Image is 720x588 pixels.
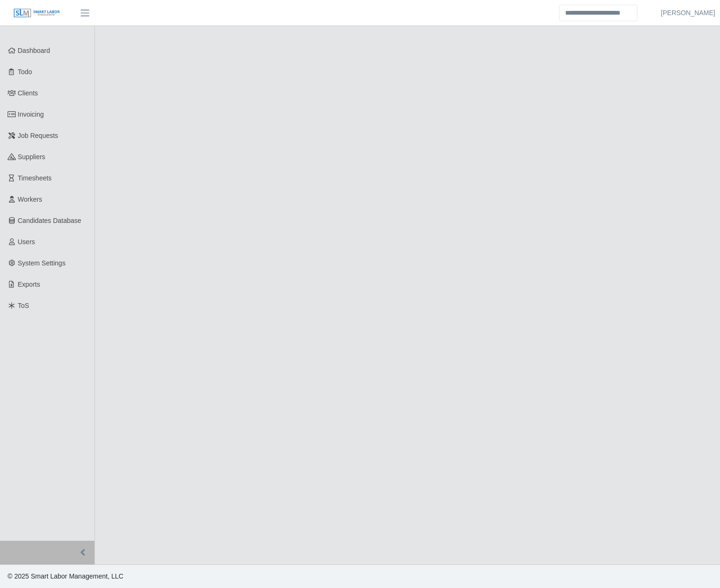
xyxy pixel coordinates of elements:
[18,217,82,224] span: Candidates Database
[18,259,66,267] span: System Settings
[661,8,715,18] a: [PERSON_NAME]
[18,238,35,246] span: Users
[18,174,52,182] span: Timesheets
[18,47,51,54] span: Dashboard
[18,68,32,76] span: Todo
[18,111,44,118] span: Invoicing
[18,196,42,203] span: Workers
[8,572,123,580] span: © 2025 Smart Labor Management, LLC
[18,302,29,309] span: ToS
[18,132,59,139] span: Job Requests
[18,89,38,97] span: Clients
[13,8,60,18] img: SLM Logo
[18,281,40,288] span: Exports
[18,153,45,161] span: Suppliers
[559,5,637,21] input: Search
